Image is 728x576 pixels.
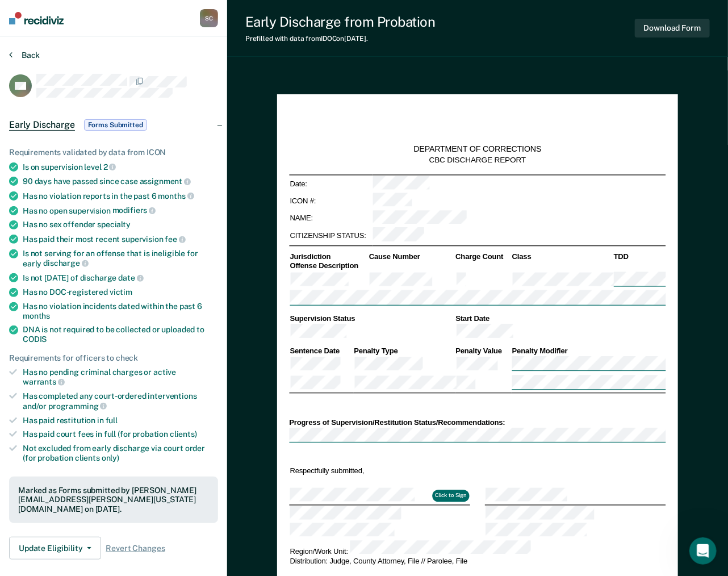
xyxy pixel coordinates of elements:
span: Early Discharge [9,119,75,131]
th: Start Date [455,314,666,323]
span: discharge [43,258,89,268]
div: DEPARTMENT OF CORRECTIONS [414,144,542,155]
div: Has no open supervision [23,206,218,216]
button: SC [200,9,218,27]
img: Recidiviz [9,12,64,24]
div: Early Discharge from Probation [245,14,436,30]
div: Requirements validated by data from ICON [9,148,218,157]
div: Has no violation incidents dated within the past 6 [23,302,218,321]
button: Update Eligibility [9,537,101,560]
div: Is on supervision level [23,162,218,172]
div: Prefilled with data from IDOC on [DATE] . [245,35,436,43]
button: Download Form [635,19,710,37]
span: specialty [97,220,131,229]
div: Has no violation reports in the past 6 [23,191,218,201]
th: Offense Description [290,261,369,271]
td: Region/Work Unit: Distribution: Judge, County Attorney, File // Parolee, File [290,540,666,566]
span: Revert Changes [106,544,165,553]
span: months [23,311,50,320]
div: Has paid court fees in full (for probation [23,429,218,439]
th: Jurisdiction [290,252,369,261]
td: ICON #: [290,193,373,210]
span: assignment [140,177,191,186]
div: Has no DOC-registered [23,287,218,297]
div: Has no pending criminal charges or active [23,368,218,387]
span: warrants [23,377,65,386]
span: Forms Submitted [84,119,147,131]
span: clients) [170,429,197,439]
iframe: Intercom live chat [689,537,717,565]
span: date [118,273,143,282]
span: full [106,416,118,425]
div: Has paid their most recent supervision [23,234,218,244]
span: programming [48,402,107,411]
div: 90 days have passed since case [23,176,218,186]
div: S C [200,9,218,27]
div: Has paid restitution in [23,416,218,425]
div: Not excluded from early discharge via court order (for probation clients [23,444,218,463]
th: Sentence Date [290,346,354,356]
div: CBC DISCHARGE REPORT [429,155,526,165]
div: Marked as Forms submitted by [PERSON_NAME][EMAIL_ADDRESS][PERSON_NAME][US_STATE][DOMAIN_NAME] on ... [18,486,209,514]
div: Requirements for officers to check [9,353,218,363]
td: NAME: [290,210,373,227]
div: Is not serving for an offense that is ineligible for early [23,249,218,268]
th: Cause Number [369,252,455,261]
button: Click to Sign [432,490,469,502]
span: modifiers [112,206,156,215]
th: Penalty Value [455,346,511,356]
button: Back [9,50,40,60]
td: Respectfully submitted, [290,465,470,476]
div: Has completed any court-ordered interventions and/or [23,391,218,411]
th: TDD [613,252,666,261]
td: CITIZENSHIP STATUS: [290,227,373,244]
div: DNA is not required to be collected or uploaded to [23,325,218,344]
span: months [158,191,194,201]
span: fee [165,235,186,244]
span: 2 [103,162,116,172]
span: only) [102,453,119,462]
div: Is not [DATE] of discharge [23,273,218,283]
div: Progress of Supervision/Restitution Status/Recommendations: [290,418,666,428]
div: Has no sex offender [23,220,218,229]
th: Penalty Type [353,346,455,356]
span: CODIS [23,335,47,344]
td: Date: [290,175,373,193]
span: victim [110,287,132,297]
th: Supervision Status [290,314,455,323]
th: Charge Count [455,252,511,261]
th: Penalty Modifier [512,346,666,356]
th: Class [512,252,613,261]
